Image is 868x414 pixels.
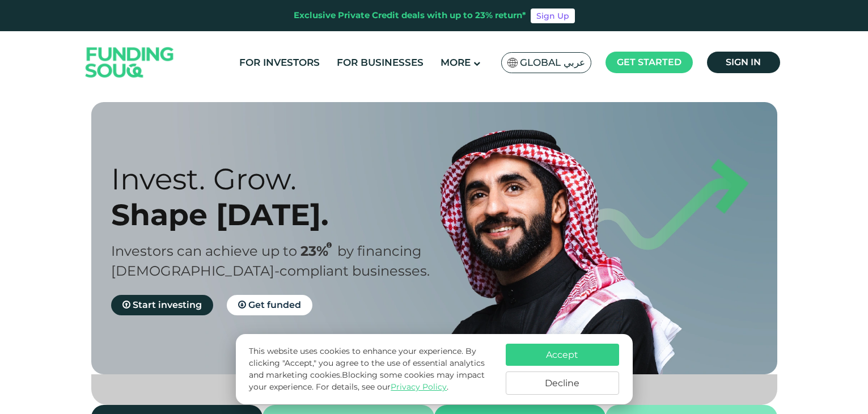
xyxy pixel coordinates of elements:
[506,344,619,366] button: Accept
[74,34,185,91] img: Logo
[707,52,780,73] a: Sign in
[391,382,447,392] a: Privacy Policy
[327,242,332,248] i: 23% IRR (expected) ~ 15% Net yield (expected)
[441,57,471,68] span: More
[227,295,312,315] a: Get funded
[111,243,297,259] span: Investors can achieve up to
[294,9,526,22] div: Exclusive Private Credit deals with up to 23% return*
[506,371,619,395] button: Decline
[111,161,454,197] div: Invest. Grow.
[111,295,213,315] a: Start investing
[520,56,585,69] span: Global عربي
[111,197,454,233] div: Shape [DATE].
[249,345,494,393] p: This website uses cookies to enhance your experience. By clicking "Accept," you agree to the use ...
[334,53,426,72] a: For Businesses
[300,243,337,259] span: 23%
[248,299,301,310] span: Get funded
[236,53,323,72] a: For Investors
[249,370,485,392] span: Blocking some cookies may impact your experience.
[507,58,518,67] img: SA Flag
[531,9,575,23] a: Sign Up
[617,57,681,67] span: Get started
[726,57,761,67] span: Sign in
[316,382,448,392] span: For details, see our .
[133,299,202,310] span: Start investing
